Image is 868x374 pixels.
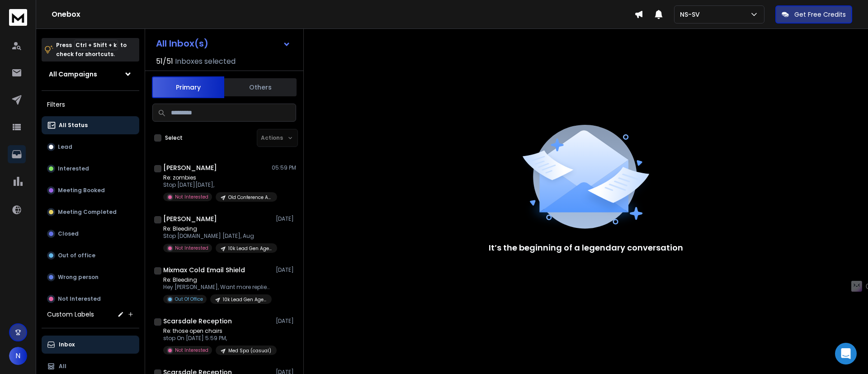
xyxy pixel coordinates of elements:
[59,341,75,348] p: Inbox
[163,317,232,326] h1: Scarsdale Reception
[9,347,27,365] button: N
[42,181,139,199] button: Meeting Booked
[228,194,272,201] p: Old Conference Attendees
[58,252,95,259] p: Out of office
[58,165,89,172] p: Interested
[489,241,683,254] p: It’s the beginning of a legendary conversation
[175,245,208,251] p: Not Interested
[794,10,846,19] p: Get Free Credits
[42,246,139,265] button: Out of office
[276,266,296,274] p: [DATE]
[835,343,857,365] div: Open Intercom Messenger
[272,164,296,171] p: 05:59 PM
[58,295,101,303] p: Not Interested
[276,317,296,325] p: [DATE]
[163,214,217,223] h1: [PERSON_NAME]
[276,215,296,223] p: [DATE]
[42,98,139,111] h3: Filters
[58,274,99,281] p: Wrong person
[228,347,271,354] p: Med Spa (casual)
[58,208,117,216] p: Meeting Completed
[42,138,139,156] button: Lead
[680,10,703,19] p: NS-SV
[42,336,139,354] button: Inbox
[163,174,272,181] p: Re: zombies
[175,194,208,200] p: Not Interested
[42,65,139,83] button: All Campaigns
[165,134,183,142] label: Select
[775,5,852,24] button: Get Free Credits
[175,296,203,303] p: Out Of Office
[74,40,118,50] span: Ctrl + Shift + k
[156,39,208,48] h1: All Inbox(s)
[152,76,224,98] button: Primary
[49,70,97,79] h1: All Campaigns
[163,232,272,240] p: Stop [DOMAIN_NAME] [DATE], Aug
[58,187,105,194] p: Meeting Booked
[163,327,272,335] p: Re: those open chairs
[223,296,266,303] p: 10k Lead Gen Agencies
[228,245,272,252] p: 10k Lead Gen Agencies
[42,203,139,221] button: Meeting Completed
[175,56,236,67] h3: Inboxes selected
[42,160,139,178] button: Interested
[163,335,272,342] p: stop On [DATE] 5:59 PM,
[59,363,66,370] p: All
[42,268,139,286] button: Wrong person
[52,9,634,20] h1: Onebox
[156,56,173,67] span: 51 / 51
[163,163,217,172] h1: [PERSON_NAME]
[149,34,298,52] button: All Inbox(s)
[47,310,94,319] h3: Custom Labels
[9,9,27,26] img: logo
[163,181,272,189] p: Stop [DATE][DATE],
[42,225,139,243] button: Closed
[42,290,139,308] button: Not Interested
[42,116,139,134] button: All Status
[56,41,127,59] p: Press to check for shortcuts.
[163,276,272,284] p: Re: Bleeding
[58,230,79,237] p: Closed
[163,265,245,275] h1: Mixmax Cold Email Shield
[175,347,208,354] p: Not Interested
[163,225,272,232] p: Re: Bleeding
[58,143,72,151] p: Lead
[224,77,297,97] button: Others
[59,122,88,129] p: All Status
[163,284,272,291] p: Hey [PERSON_NAME], Want more replies to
